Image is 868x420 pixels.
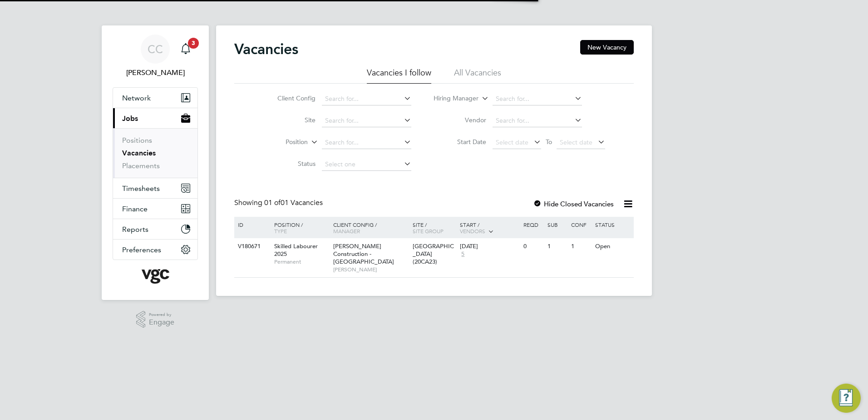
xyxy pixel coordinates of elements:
span: Powered by [149,311,174,319]
button: Jobs [113,108,197,128]
div: Position / [267,217,331,239]
span: [GEOGRAPHIC_DATA] (20CA23) [413,242,454,265]
div: Jobs [113,128,197,178]
button: Finance [113,199,197,219]
input: Select one [322,158,411,171]
button: Engage Resource Center [832,384,861,413]
button: Reports [113,219,197,239]
span: Site Group [413,227,444,235]
div: ID [236,217,267,232]
div: Reqd [521,217,545,232]
input: Search for... [493,115,582,127]
input: Search for... [322,136,411,149]
input: Search for... [322,93,411,105]
div: Open [593,238,632,255]
div: Sub [545,217,569,232]
span: Vendors [460,227,485,235]
span: Reports [122,225,148,234]
span: Select date [496,138,528,146]
button: Network [113,88,197,108]
span: [PERSON_NAME] Construction - [GEOGRAPHIC_DATA] [333,242,394,265]
a: CC[PERSON_NAME] [113,35,198,78]
nav: Main navigation [102,25,209,300]
a: Vacancies [122,149,156,157]
input: Search for... [493,93,582,105]
button: Preferences [113,240,197,260]
div: Client Config / [331,217,410,239]
span: Jobs [122,114,138,123]
span: Permanent [274,258,329,265]
div: 1 [569,238,592,255]
li: All Vacancies [454,67,501,84]
div: Start / [458,217,521,240]
div: 0 [521,238,545,255]
span: Select date [560,138,592,146]
div: [DATE] [460,243,519,250]
a: Go to home page [113,269,198,284]
span: 5 [460,250,466,258]
label: Client Config [263,94,316,102]
a: 3 [177,35,195,64]
label: Vendor [434,116,486,124]
label: Hide Closed Vacancies [533,200,614,208]
span: Skilled Labourer 2025 [274,242,318,258]
button: Timesheets [113,178,197,198]
li: Vacancies I follow [367,67,431,84]
div: V180671 [236,238,267,255]
input: Search for... [322,115,411,127]
span: 3 [188,38,199,49]
span: Manager [333,227,360,235]
span: Connor Campbell [113,67,198,78]
div: Showing [234,198,325,208]
button: New Vacancy [580,40,634,55]
img: vgcgroup-logo-retina.png [142,269,169,284]
label: Start Date [434,138,486,146]
label: Position [256,138,308,147]
a: Placements [122,161,160,170]
span: CC [148,43,163,55]
span: Timesheets [122,184,160,193]
span: To [543,136,555,148]
div: Conf [569,217,592,232]
label: Site [263,116,316,124]
div: Status [593,217,632,232]
h2: Vacancies [234,40,298,58]
label: Status [263,160,316,168]
label: Hiring Manager [426,94,478,103]
span: [PERSON_NAME] [333,266,408,273]
span: Network [122,94,151,102]
div: Site / [410,217,458,239]
a: Positions [122,136,152,145]
span: Preferences [122,245,161,254]
span: Engage [149,319,174,326]
span: Finance [122,205,148,213]
a: Powered byEngage [136,311,175,328]
div: 1 [545,238,569,255]
span: 01 of [264,198,281,207]
span: 01 Vacancies [264,198,323,207]
span: Type [274,227,287,235]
